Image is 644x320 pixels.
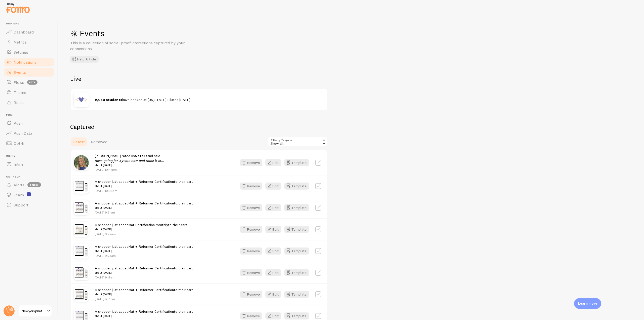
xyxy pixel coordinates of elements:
[6,175,55,179] span: Get Help
[3,37,55,47] a: Metrics
[129,244,174,249] a: Mat + Reformer Certification
[14,131,32,136] span: Push Data
[14,60,36,65] span: Notifications
[240,291,262,298] button: Remove
[240,312,262,319] button: Remove
[95,184,193,188] small: about [DATE]
[3,87,55,97] a: Theme
[129,179,174,184] a: Mat + Reformer Certification
[6,22,55,25] span: Pop-ups
[95,163,164,167] small: about [DATE]
[3,27,55,37] a: Dashboard
[74,92,89,107] img: code.jpg
[265,291,284,298] a: Edit
[27,80,37,85] span: beta
[265,204,281,211] button: Edit
[95,97,122,102] strong: 2,050 students
[14,121,23,126] span: Push
[284,159,309,166] button: Template
[14,202,28,207] span: Support
[14,40,27,45] span: Metrics
[95,288,193,297] span: A shopper just added to their cart
[74,155,89,170] img: ALV-UjXp8FNw-sfw-3YKfDrsZhlXRFTvqLX5FlUnZlm7cV83yKlupd55=s128-c0x00000000-cc-rp-mo
[14,29,34,34] span: Dashboard
[265,291,281,298] button: Edit
[6,154,55,158] span: Inline
[70,137,88,147] a: Latest
[284,269,309,276] button: Template
[70,28,221,39] h1: Events
[284,226,309,233] button: Template
[129,309,174,314] a: Mat + Reformer Certification
[95,275,193,279] p: [DATE] 9:19am
[5,1,30,14] img: fomo-relay-logo-orange.svg
[95,154,164,168] span: [PERSON_NAME] rated us and said
[240,204,262,211] button: Remove
[3,77,55,87] a: Flows beta
[135,154,147,158] strong: 5 stars
[95,227,187,232] small: about [DATE]
[74,222,89,237] img: NewYorkPilatesInstructorTraining_2_9e275775-f4e6-47f6-9749-bad98d8321b5.png
[284,291,309,298] button: Template
[18,305,52,317] a: Newyorkpilates
[14,50,28,55] span: Settings
[14,141,25,146] span: Opt-In
[265,183,281,190] button: Edit
[265,159,284,166] a: Edit
[95,309,193,318] span: A shopper just added to their cart
[74,265,89,280] img: Untitleddesign_26_6544e499-5942-4d5c-9e25-f4a7aa021ba2.png
[284,204,309,211] button: Template
[95,249,193,253] small: about [DATE]
[240,159,262,166] button: Remove
[70,123,328,131] h2: Captured
[14,192,24,197] span: Learn
[27,192,31,196] svg: <p>Watch New Feature Tutorials!</p>
[74,200,89,215] img: Untitleddesign_26_6544e499-5942-4d5c-9e25-f4a7aa021ba2.png
[14,70,26,75] span: Events
[14,100,24,105] span: Rules
[129,201,174,205] a: Mat + Reformer Certification
[265,226,281,233] button: Edit
[14,80,24,85] span: Flows
[14,182,24,187] span: Alerts
[95,179,193,189] span: A shopper just added to their cart
[240,269,262,276] button: Remove
[70,56,99,63] button: Help Article
[74,287,89,302] img: Untitleddesign_26_6544e499-5942-4d5c-9e25-f4a7aa021ba2.png
[88,137,110,147] a: Removed
[267,137,328,147] div: Show all
[74,243,89,259] img: Untitleddesign_26_6544e499-5942-4d5c-9e25-f4a7aa021ba2.png
[73,139,85,144] span: Latest
[240,226,262,233] button: Remove
[284,247,309,255] button: Template
[95,297,193,301] p: [DATE] 8:51am
[95,189,193,193] p: [DATE] 10:08am
[265,204,284,211] a: Edit
[70,75,328,83] h2: Live
[3,190,55,200] a: Learn
[95,201,193,210] span: A shopper just added to their cart
[265,312,284,319] a: Edit
[3,159,55,169] a: Inline
[14,90,26,95] span: Theme
[265,269,284,276] a: Edit
[284,312,309,319] button: Template
[284,183,309,190] button: Template
[265,183,284,190] a: Edit
[3,57,55,67] a: Notifications
[3,180,55,190] a: Alerts 1 new
[95,266,193,275] span: A shopper just added to their cart
[27,182,41,187] span: 1 new
[574,298,601,309] div: Learn more
[3,200,55,210] a: Support
[14,162,23,167] span: Inline
[129,266,174,270] a: Mat + Reformer Certification
[95,270,193,275] small: about [DATE]
[95,244,193,254] span: A shopper just added to their cart
[95,158,164,163] em: Been going for 3 years now and think it is...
